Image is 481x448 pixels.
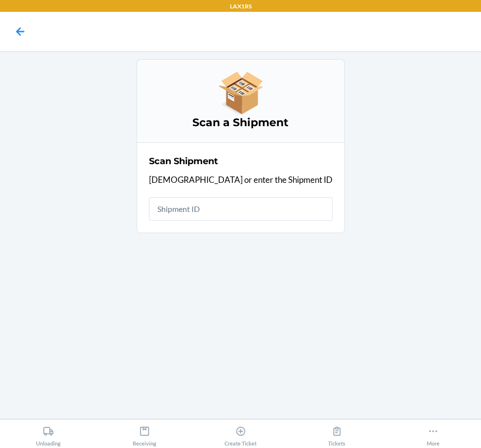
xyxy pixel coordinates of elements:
[149,197,333,221] input: Shipment ID
[96,419,192,447] button: Receiving
[328,422,345,447] div: Tickets
[224,422,257,447] div: Create Ticket
[427,422,440,447] div: More
[149,173,333,186] p: [DEMOGRAPHIC_DATA] or enter the Shipment ID
[36,422,61,447] div: Unloading
[289,419,385,447] button: Tickets
[385,419,481,447] button: More
[192,419,289,447] button: Create Ticket
[133,422,156,447] div: Receiving
[230,2,252,11] p: LAX1RS
[149,115,333,131] h3: Scan a Shipment
[149,155,218,168] h2: Scan Shipment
